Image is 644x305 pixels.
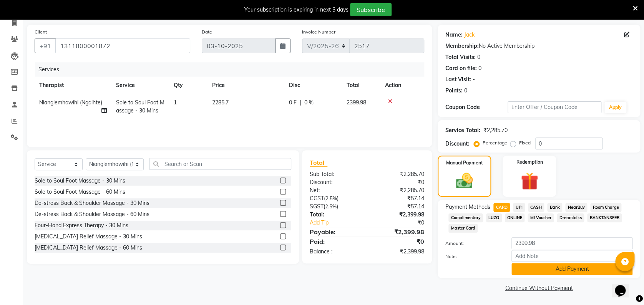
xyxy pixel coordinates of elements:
button: +91 [35,39,56,53]
div: Four-Hand Express Therapy - 30 Mins [35,221,128,230]
th: Qty [169,77,207,94]
span: NearBuy [565,203,587,212]
input: Enter Offer / Coupon Code [508,101,601,113]
span: | [300,99,301,107]
div: Net: [304,186,367,194]
label: Manual Payment [446,159,483,166]
div: 0 [477,53,480,61]
div: ₹2,285.70 [367,186,430,194]
span: Payment Methods [445,203,490,211]
div: Paid: [304,237,367,246]
div: Total: [304,211,367,219]
div: Total Visits: [445,53,476,61]
span: Total [310,159,327,167]
span: LUZO [486,213,502,222]
span: SGST [310,203,324,210]
div: ₹2,285.70 [367,170,430,178]
span: Dreamfolks [557,213,584,222]
label: Client [35,28,47,35]
span: 0 % [304,99,314,107]
input: Amount [511,237,632,249]
span: MI Voucher [528,213,554,222]
div: ₹57.14 [367,194,430,203]
a: Continue Without Payment [439,284,639,292]
div: Coupon Code [445,103,508,111]
div: Points: [445,87,463,95]
div: Balance : [304,248,367,256]
span: CASH [528,203,544,212]
div: ₹2,399.98 [367,248,430,256]
div: ( ) [304,194,367,203]
div: ₹57.14 [367,203,430,211]
span: 2.5% [325,195,337,201]
div: ₹0 [377,219,430,227]
button: Subscribe [350,3,392,16]
div: Discount: [304,178,367,186]
span: Room Charge [590,203,621,212]
div: No Active Membership [445,42,632,50]
th: Total [342,77,380,94]
span: 0 F [289,99,297,107]
div: Discount: [445,140,469,148]
div: De-stress Back & Shoulder Massage - 60 Mins [35,210,149,218]
a: Add Tip [304,219,378,227]
th: Therapist [35,77,111,94]
div: - [473,75,475,84]
span: ONLINE [505,213,525,222]
span: BANKTANSFER [587,213,622,222]
label: Amount: [440,240,506,247]
input: Add Note [511,250,632,262]
span: 2399.98 [347,99,366,106]
div: Last Visit: [445,75,471,84]
span: UPI [513,203,525,212]
div: Sole to Soul Foot Massage - 30 Mins [35,177,125,185]
div: De-stress Back & Shoulder Massage - 30 Mins [35,199,149,207]
span: Sole to Soul Foot Massage - 30 Mins [116,99,164,114]
span: 2285.7 [212,99,229,106]
th: Price [207,77,284,94]
div: Your subscription is expiring in next 3 days [244,6,349,14]
img: _cash.svg [451,171,478,191]
label: Fixed [519,139,531,146]
span: Complimentary [448,213,483,222]
img: _gift.svg [515,170,544,192]
div: ₹2,399.98 [367,211,430,219]
span: CARD [493,203,510,212]
button: Add Payment [511,263,632,275]
label: Note: [440,253,506,260]
div: ₹0 [367,178,430,186]
th: Disc [284,77,342,94]
div: Membership: [445,42,479,50]
div: [MEDICAL_DATA] Relief Massage - 60 Mins [35,244,142,252]
div: Card on file: [445,64,477,72]
span: 1 [174,99,177,106]
div: Sole to Soul Foot Massage - 60 Mins [35,188,125,196]
div: [MEDICAL_DATA] Relief Massage - 30 Mins [35,233,142,241]
span: CGST [310,195,324,202]
span: Bank [547,203,562,212]
label: Invoice Number [302,28,335,35]
div: Service Total: [445,126,480,134]
div: 0 [478,64,481,72]
span: Master Card [448,224,478,233]
div: ₹0 [367,237,430,246]
div: Services [35,62,430,77]
input: Search by Name/Mobile/Email/Code [55,39,190,53]
iframe: chat widget [612,274,636,297]
span: Nianglemhawihi (Ngaihte) [39,99,102,106]
label: Redemption [516,159,543,166]
button: Apply [604,102,626,113]
input: Search or Scan [149,158,291,170]
div: ₹2,399.98 [367,227,430,236]
div: 0 [464,87,467,95]
th: Service [111,77,169,94]
th: Action [380,77,424,94]
div: Sub Total: [304,170,367,178]
a: Jack [464,31,475,39]
div: Name: [445,31,463,39]
div: ₹2,285.70 [483,126,508,134]
div: ( ) [304,203,367,211]
label: Date [202,28,212,35]
div: Payable: [304,227,367,236]
label: Percentage [483,139,507,146]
